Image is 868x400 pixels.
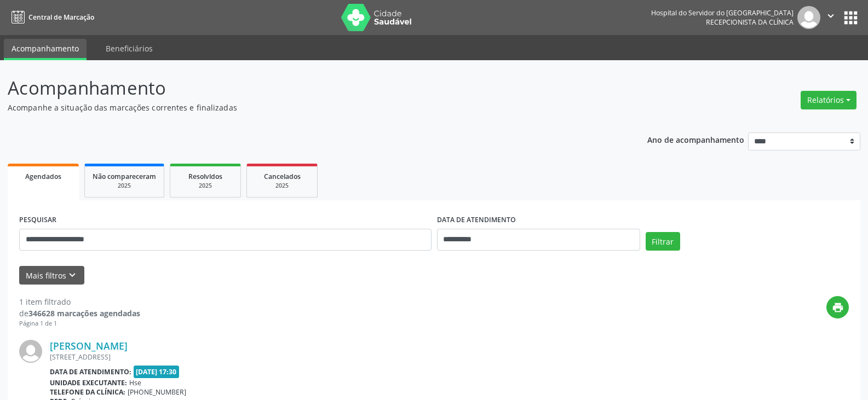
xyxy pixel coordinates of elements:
[19,308,140,319] div: de
[647,132,744,146] p: Ano de acompanhamento
[801,91,856,109] button: Relatórios
[841,8,860,27] button: apps
[706,18,794,27] span: Recepcionista da clínica
[8,74,605,102] p: Acompanhamento
[19,340,42,363] img: img
[19,266,84,285] button: Mais filtroskeyboard_arrow_down
[255,182,309,190] div: 2025
[28,13,94,22] span: Central de Marcação
[93,182,156,190] div: 2025
[4,39,87,60] a: Acompanhamento
[437,212,516,229] label: DATA DE ATENDIMENTO
[264,172,301,181] span: Cancelados
[19,212,56,229] label: PESQUISAR
[50,378,127,387] b: Unidade executante:
[128,387,186,397] span: [PHONE_NUMBER]
[178,182,233,190] div: 2025
[25,172,61,181] span: Agendados
[129,378,141,387] span: Hse
[651,8,794,18] div: Hospital do Servidor do [GEOGRAPHIC_DATA]
[8,8,94,26] a: Central de Marcação
[825,10,837,22] i: 
[19,296,140,308] div: 1 item filtrado
[19,319,140,328] div: Página 1 de 1
[826,296,849,318] button: print
[50,367,131,376] b: Data de atendimento:
[832,302,844,314] i: print
[50,387,125,397] b: Telefone da clínica:
[50,340,128,352] a: [PERSON_NAME]
[188,172,222,181] span: Resolvidos
[50,352,685,362] div: [STREET_ADDRESS]
[98,39,160,58] a: Beneficiários
[797,6,820,29] img: img
[646,232,680,251] button: Filtrar
[66,269,78,281] i: keyboard_arrow_down
[134,366,180,378] span: [DATE] 17:30
[820,6,841,29] button: 
[8,102,605,113] p: Acompanhe a situação das marcações correntes e finalizadas
[93,172,156,181] span: Não compareceram
[28,308,140,318] strong: 346628 marcações agendadas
